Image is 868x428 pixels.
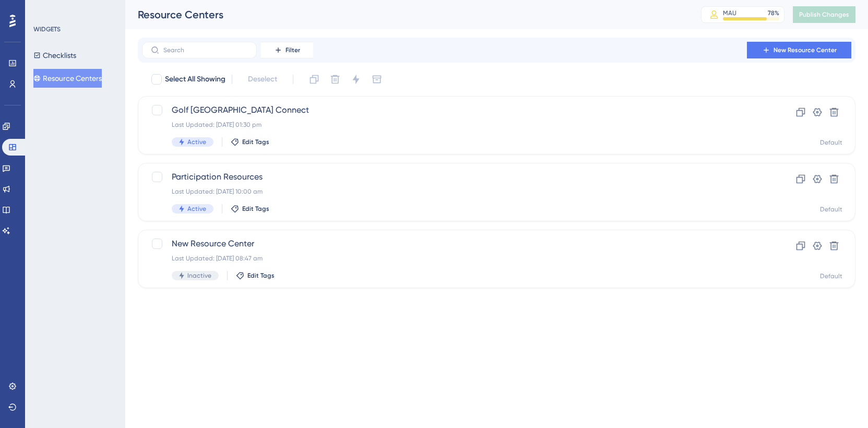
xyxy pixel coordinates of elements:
span: Deselect [248,73,277,86]
div: Default [820,205,842,213]
span: New Resource Center [172,237,738,250]
button: Edit Tags [236,271,275,280]
div: Default [820,138,842,147]
div: MAU [723,9,736,17]
span: Participation Resources [172,171,738,183]
span: Active [187,138,206,146]
div: Resource Centers [138,7,675,22]
div: Last Updated: [DATE] 01:30 pm [172,121,738,129]
button: Resource Centers [33,69,102,88]
button: New Resource Center [747,42,851,58]
div: Last Updated: [DATE] 10:00 am [172,187,738,196]
span: Edit Tags [247,271,275,280]
span: Golf [GEOGRAPHIC_DATA] Connect [172,104,738,116]
span: Select All Showing [165,73,225,86]
button: Publish Changes [793,6,855,23]
button: Filter [261,42,313,58]
span: Filter [286,46,300,54]
input: Search [163,46,248,54]
button: Edit Tags [231,138,269,146]
span: New Resource Center [774,46,837,54]
div: Last Updated: [DATE] 08:47 am [172,254,738,263]
div: 78 % [768,9,779,17]
div: WIDGETS [33,25,61,33]
span: Publish Changes [799,10,849,19]
button: Edit Tags [231,205,269,213]
button: Checklists [33,46,76,65]
span: Inactive [187,271,211,280]
span: Edit Tags [242,138,269,146]
span: Edit Tags [242,205,269,213]
div: Default [820,272,842,280]
span: Active [187,205,206,213]
button: Deselect [239,70,287,89]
